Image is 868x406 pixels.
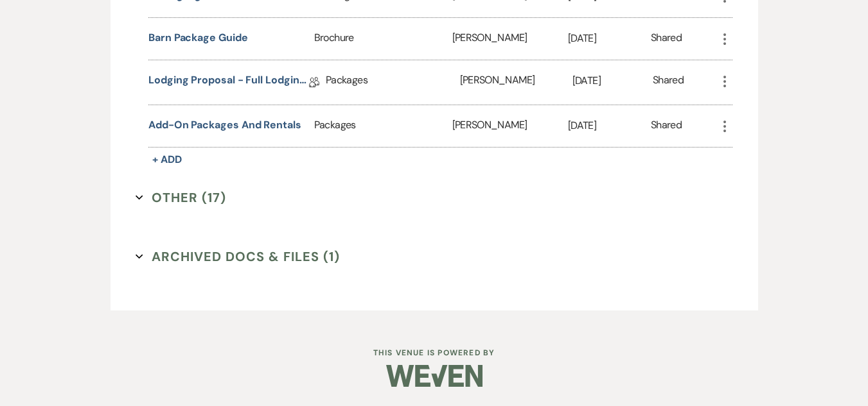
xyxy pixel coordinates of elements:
button: Barn Package Guide [148,30,248,46]
span: + Add [152,153,182,166]
button: Other (17) [136,188,226,207]
div: [PERSON_NAME] [452,105,568,147]
button: + Add [148,151,186,169]
div: Shared [651,117,682,135]
p: [DATE] [572,72,653,89]
button: Add-on Packages and Rentals [148,117,301,133]
div: Brochure [314,18,452,60]
div: Shared [651,30,682,47]
img: Weven Logo [386,353,483,398]
a: Lodging Proposal - Full Lodging List [148,72,309,92]
div: Shared [653,72,684,92]
div: Packages [314,105,452,147]
button: Archived Docs & Files (1) [136,247,340,266]
div: Packages [326,60,460,105]
div: [PERSON_NAME] [452,18,568,60]
div: [PERSON_NAME] [460,60,572,105]
p: [DATE] [568,117,651,134]
p: [DATE] [568,30,651,47]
